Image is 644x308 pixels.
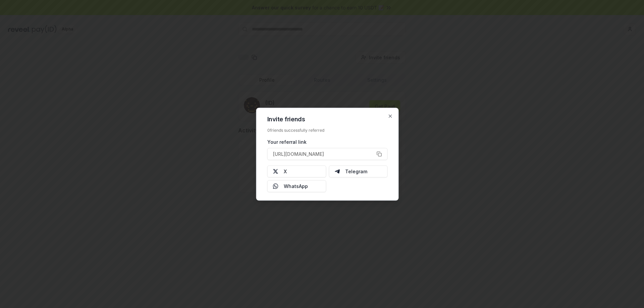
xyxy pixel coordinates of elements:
div: Your referral link [267,138,388,145]
img: Whatsapp [273,183,278,189]
button: [URL][DOMAIN_NAME] [267,148,388,160]
button: WhatsApp [267,180,326,192]
button: Telegram [329,165,388,177]
div: 0 friends successfully referred [267,127,388,133]
span: [URL][DOMAIN_NAME] [273,150,324,158]
h2: Invite friends [267,116,388,122]
img: X [273,169,278,174]
img: Telegram [334,169,340,174]
button: X [267,165,326,177]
